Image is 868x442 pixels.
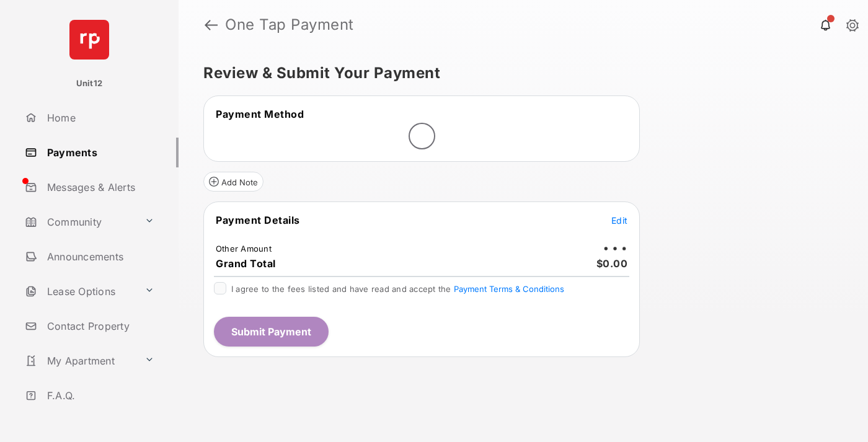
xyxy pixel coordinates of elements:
[225,17,354,32] strong: One Tap Payment
[596,257,628,270] span: $0.00
[20,207,139,237] a: Community
[214,317,329,347] button: Submit Payment
[20,103,179,133] a: Home
[216,108,304,120] span: Payment Method
[20,311,179,341] a: Contact Property
[20,172,179,202] a: Messages & Alerts
[20,381,179,410] a: F.A.Q.
[69,20,109,60] img: svg+xml;base64,PHN2ZyB4bWxucz0iaHR0cDovL3d3dy53My5vcmcvMjAwMC9zdmciIHdpZHRoPSI2NCIgaGVpZ2h0PSI2NC...
[611,215,627,226] span: Edit
[20,276,139,306] a: Lease Options
[231,284,564,294] span: I agree to the fees listed and have read and accept the
[454,284,564,294] button: I agree to the fees listed and have read and accept the
[216,214,300,226] span: Payment Details
[216,257,276,270] span: Grand Total
[20,242,179,272] a: Announcements
[20,346,139,376] a: My Apartment
[611,214,627,226] button: Edit
[20,138,179,167] a: Payments
[76,77,103,90] p: Unit12
[215,243,272,254] td: Other Amount
[203,66,833,81] h5: Review & Submit Your Payment
[203,172,263,192] button: Add Note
